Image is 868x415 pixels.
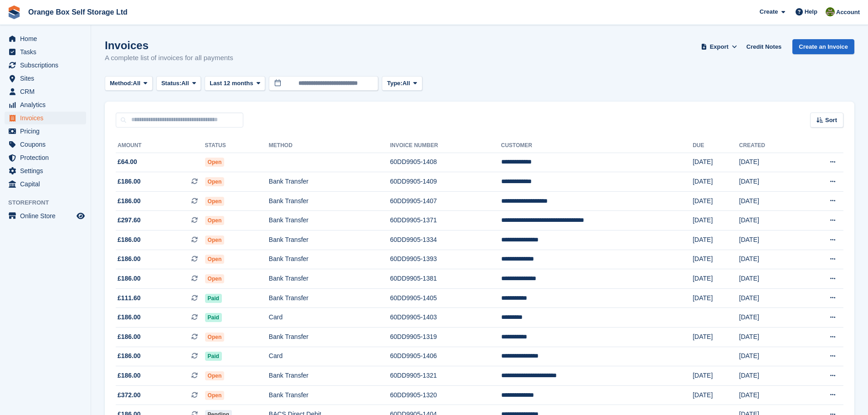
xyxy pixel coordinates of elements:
[390,288,501,308] td: 60DD9905-1405
[20,138,75,151] span: Coupons
[20,112,75,124] span: Invoices
[205,255,225,264] span: Open
[390,153,501,172] td: 60DD9905-1408
[269,328,390,347] td: Bank Transfer
[693,153,739,172] td: [DATE]
[390,172,501,192] td: 60DD9905-1409
[739,269,799,289] td: [DATE]
[743,39,785,54] a: Credit Notes
[5,46,86,58] a: menu
[5,32,86,45] a: menu
[390,366,501,386] td: 60DD9905-1321
[739,211,799,231] td: [DATE]
[20,85,75,98] span: CRM
[110,79,133,88] span: Method:
[161,79,181,88] span: Status:
[118,371,141,380] span: £186.00
[205,216,225,225] span: Open
[760,7,778,16] span: Create
[118,235,141,245] span: £186.00
[739,347,799,366] td: [DATE]
[739,231,799,250] td: [DATE]
[402,79,410,88] span: All
[390,308,501,328] td: 60DD9905-1403
[390,138,501,153] th: Invoice Number
[118,157,137,167] span: £64.00
[269,288,390,308] td: Bank Transfer
[5,112,86,124] a: menu
[105,76,153,91] button: Method: All
[20,151,75,164] span: Protection
[5,178,86,190] a: menu
[105,53,233,63] p: A complete list of invoices for all payments
[205,138,269,153] th: Status
[739,191,799,211] td: [DATE]
[20,164,75,177] span: Settings
[210,79,253,88] span: Last 12 months
[118,390,141,400] span: £372.00
[739,328,799,347] td: [DATE]
[269,211,390,231] td: Bank Transfer
[693,366,739,386] td: [DATE]
[693,328,739,347] td: [DATE]
[116,138,205,153] th: Amount
[699,39,739,54] button: Export
[118,274,141,283] span: £186.00
[8,198,91,207] span: Storefront
[7,5,21,19] img: stora-icon-8386f47178a22dfd0bd8f6a31ec36ba5ce8667c1dd55bd0f319d3a0aa187defe.svg
[205,333,225,342] span: Open
[118,313,141,322] span: £186.00
[20,32,75,45] span: Home
[5,98,86,111] a: menu
[739,385,799,405] td: [DATE]
[825,116,837,125] span: Sort
[805,7,817,16] span: Help
[382,76,422,91] button: Type: All
[181,79,189,88] span: All
[739,172,799,192] td: [DATE]
[390,347,501,366] td: 60DD9905-1406
[390,328,501,347] td: 60DD9905-1319
[20,98,75,111] span: Analytics
[390,250,501,269] td: 60DD9905-1393
[836,8,860,17] span: Account
[693,269,739,289] td: [DATE]
[693,231,739,250] td: [DATE]
[5,138,86,151] a: menu
[205,76,265,91] button: Last 12 months
[693,385,739,405] td: [DATE]
[390,385,501,405] td: 60DD9905-1320
[25,5,131,20] a: Orange Box Self Storage Ltd
[387,79,402,88] span: Type:
[20,46,75,58] span: Tasks
[205,177,225,186] span: Open
[269,347,390,366] td: Card
[269,172,390,192] td: Bank Transfer
[133,79,141,88] span: All
[826,7,835,16] img: Pippa White
[205,391,225,400] span: Open
[205,294,222,303] span: Paid
[269,269,390,289] td: Bank Transfer
[693,191,739,211] td: [DATE]
[5,125,86,138] a: menu
[693,211,739,231] td: [DATE]
[205,274,225,283] span: Open
[205,371,225,380] span: Open
[205,352,222,361] span: Paid
[269,191,390,211] td: Bank Transfer
[75,210,86,221] a: Preview store
[5,72,86,85] a: menu
[20,210,75,222] span: Online Store
[118,196,141,206] span: £186.00
[118,177,141,186] span: £186.00
[118,351,141,361] span: £186.00
[118,293,141,303] span: £111.60
[739,288,799,308] td: [DATE]
[693,288,739,308] td: [DATE]
[5,164,86,177] a: menu
[739,308,799,328] td: [DATE]
[5,151,86,164] a: menu
[156,76,201,91] button: Status: All
[390,191,501,211] td: 60DD9905-1407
